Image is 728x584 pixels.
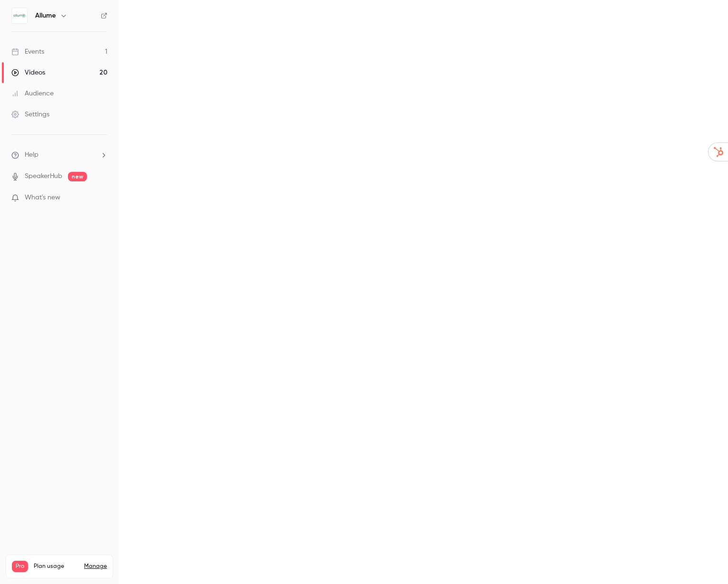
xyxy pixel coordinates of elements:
[84,563,107,570] a: Manage
[11,110,49,119] div: Settings
[68,172,87,181] span: new
[25,193,60,203] span: What's new
[34,563,78,570] span: Plan usage
[25,150,38,160] span: Help
[25,171,62,181] a: SpeakerHub
[12,8,27,23] img: Allume
[11,47,44,57] div: Events
[96,194,107,202] iframe: Noticeable Trigger
[11,150,107,160] li: help-dropdown-opener
[35,11,56,20] h6: Allume
[11,89,54,98] div: Audience
[11,68,45,77] div: Videos
[12,561,28,572] span: Pro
